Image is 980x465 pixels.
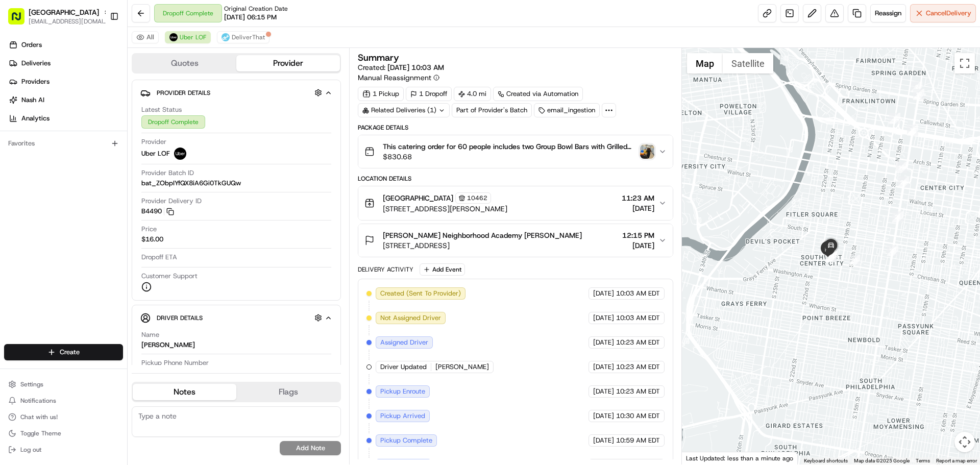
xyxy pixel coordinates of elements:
span: Toggle Theme [20,429,61,437]
button: Quotes [133,55,236,71]
a: Deliveries [4,55,127,71]
span: Pickup Enroute [380,387,425,396]
span: [STREET_ADDRESS][PERSON_NAME] [383,204,507,214]
span: 12:15 PM [622,230,654,240]
button: photo_proof_of_delivery image [640,144,654,159]
span: Price [141,225,157,234]
button: Show street map [687,53,723,74]
button: CancelDelivery [910,4,976,22]
button: Uber LOF [165,31,211,43]
span: [GEOGRAPHIC_DATA] [29,7,99,17]
span: Nash AI [21,95,44,105]
span: bat_ZObpIYfQX8iA6Gi0TkGUQw [141,179,241,188]
button: [PERSON_NAME] Neighborhood Academy [PERSON_NAME][STREET_ADDRESS]12:15 PM[DATE] [358,224,672,257]
a: Analytics [4,110,127,127]
div: 19 [896,162,907,173]
img: uber-new-logo.jpeg [174,148,186,160]
span: Assigned Driver [380,338,428,347]
span: Provider Batch ID [141,168,194,178]
span: 10:30 AM EDT [616,411,660,421]
div: email_ingestion [534,103,600,117]
div: 17 [913,89,924,100]
h3: Summary [358,53,399,62]
span: Customer Support [141,272,198,281]
button: B4490 [141,207,174,216]
span: [DATE] 10:03 AM [387,63,444,72]
button: Provider Details [140,84,332,101]
div: 1 [889,113,900,124]
span: Settings [20,380,43,388]
div: 2 [911,81,922,92]
span: 10:03 AM EDT [616,313,660,323]
button: Flags [236,384,340,400]
span: Reassign [875,9,901,18]
span: 10:23 AM EDT [616,387,660,396]
span: 10462 [467,194,487,202]
button: Notes [133,384,236,400]
span: [DATE] [593,362,614,372]
a: Open this area in Google Maps (opens a new window) [684,451,718,464]
a: Created via Automation [493,87,583,101]
button: Notifications [4,394,123,408]
div: Package Details [358,124,673,132]
span: [DATE] [622,240,654,251]
span: Name [141,330,159,339]
span: Manual Reassignment [358,72,431,83]
button: This catering order for 60 people includes two Group Bowl Bars with Grilled Chicken, one Group Bo... [358,135,672,168]
button: Map camera controls [954,432,975,452]
div: 4.0 mi [454,87,491,101]
span: Analytics [21,114,50,123]
span: [STREET_ADDRESS] [383,240,582,251]
span: Provider [141,137,166,146]
span: Uber LOF [141,149,170,158]
span: Latest Status [141,105,182,114]
button: Settings [4,377,123,391]
a: Report a map error [936,458,977,463]
span: [DATE] [593,436,614,445]
span: 11:23 AM [622,193,654,203]
div: 20 [898,177,909,188]
span: Provider Details [157,89,210,97]
span: Created: [358,62,444,72]
span: Dropoff ETA [141,253,177,262]
button: [EMAIL_ADDRESS][DOMAIN_NAME] [29,17,110,26]
div: Last Updated: less than a minute ago [682,452,798,464]
span: Providers [21,77,50,86]
a: Orders [4,37,127,53]
span: Map data ©2025 Google [854,458,910,463]
span: 10:03 AM EDT [616,289,660,298]
span: Not Assigned Driver [380,313,441,323]
div: 25 [826,251,837,262]
span: This catering order for 60 people includes two Group Bowl Bars with Grilled Chicken, one Group Bo... [383,141,635,152]
span: $830.68 [383,152,635,162]
button: [GEOGRAPHIC_DATA]10462[STREET_ADDRESS][PERSON_NAME]11:23 AM[DATE] [358,186,672,220]
div: 1 Pickup [358,87,404,101]
span: Chat with us! [20,413,58,421]
span: [DATE] [593,338,614,347]
button: Show satellite imagery [723,53,773,74]
button: Add Event [420,263,465,276]
div: Location Details [358,175,673,183]
span: 10:23 AM EDT [616,338,660,347]
span: Notifications [20,397,56,405]
img: uber-new-logo.jpeg [169,33,178,41]
span: 10:59 AM EDT [616,436,660,445]
span: [DATE] [622,203,654,213]
button: Toggle Theme [4,426,123,440]
div: Delivery Activity [358,265,413,274]
span: [DATE] 06:15 PM [224,13,277,22]
img: profile_deliverthat_partner.png [222,33,230,41]
span: Create [60,348,80,357]
span: Pickup Arrived [380,411,425,421]
span: Driver Details [157,314,203,322]
span: [PERSON_NAME] Neighborhood Academy [PERSON_NAME] [383,230,582,240]
span: Driver Updated [380,362,427,372]
div: 23 [849,255,860,266]
div: Related Deliveries (1) [358,103,450,117]
span: Pickup Complete [380,436,432,445]
span: Cancel Delivery [926,9,971,18]
span: [DATE] [593,289,614,298]
span: 10:23 AM EDT [616,362,660,372]
div: 22 [887,245,898,256]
